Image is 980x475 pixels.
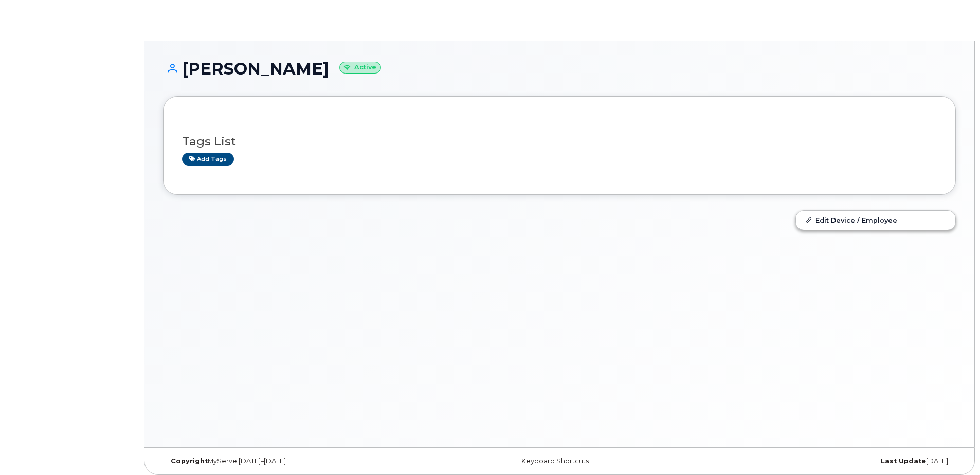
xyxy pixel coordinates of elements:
a: Add tags [182,153,234,166]
strong: Last Update [881,457,926,465]
h3: Tags List [182,135,937,148]
div: [DATE] [692,457,956,465]
strong: Copyright [171,457,208,465]
div: MyServe [DATE]–[DATE] [163,457,427,465]
small: Active [339,62,381,74]
a: Edit Device / Employee [796,211,955,229]
h1: [PERSON_NAME] [163,60,956,78]
a: Keyboard Shortcuts [521,457,589,465]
